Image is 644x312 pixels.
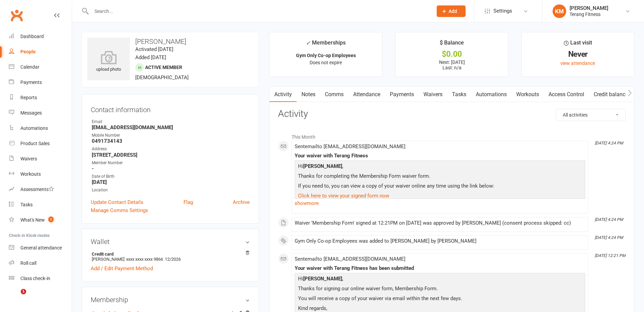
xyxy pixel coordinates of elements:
div: People [20,49,36,54]
strong: [PERSON_NAME] [303,276,342,282]
a: Waivers [9,151,72,167]
a: Class kiosk mode [9,271,72,286]
div: Mobile Number [92,132,250,139]
div: Date of Birth [92,173,250,180]
h3: [PERSON_NAME] [87,38,253,45]
a: show more [295,198,585,208]
a: Credit balance [589,87,633,102]
i: [DATE] 12:21 PM [595,253,625,258]
div: Workouts [20,171,41,177]
a: Click here to view your signed form now [298,193,389,199]
a: Update Contact Details [91,198,143,206]
div: [PERSON_NAME] [570,5,608,11]
a: Payments [385,87,419,102]
li: [PERSON_NAME] [91,250,250,263]
p: Hi , [296,162,584,172]
a: Roll call [9,256,72,271]
p: Hi , [296,275,584,284]
div: Automations [20,125,48,131]
strong: [EMAIL_ADDRESS][DOMAIN_NAME] [92,124,250,131]
div: Your waiver with Terang Fitness [295,153,585,159]
a: Attendance [348,87,385,102]
p: You will receive a copy of your waiver via email within the next few days. [296,294,584,304]
div: Product Sales [20,141,50,146]
div: Payments [20,80,42,85]
p: If you need to, you can view a copy of your waiver online any time using the link below: [296,182,584,192]
a: Workouts [511,87,544,102]
a: Tasks [9,197,72,212]
a: Waivers [419,87,447,102]
a: Clubworx [8,7,25,24]
div: Messages [20,110,42,116]
a: Dashboard [9,29,72,44]
div: Dashboard [20,34,44,39]
i: ✓ [306,40,310,46]
div: $ Balance [440,38,464,51]
div: Your waiver with Terang Fitness has been submitted [295,265,585,271]
a: Activity [269,87,297,102]
a: Access Control [544,87,589,102]
time: Activated [DATE] [135,46,173,52]
h3: Contact information [91,103,250,114]
div: Roll call [20,260,36,266]
div: What's New [20,217,45,223]
div: Location [92,187,250,193]
a: Automations [9,121,72,136]
a: Tasks [447,87,471,102]
h3: Wallet [91,238,250,245]
strong: Gym Only Co-op Employees [296,53,356,58]
h3: Activity [278,109,626,119]
a: Payments [9,75,72,90]
span: Sent email to [EMAIL_ADDRESS][DOMAIN_NAME] [295,143,405,150]
strong: [PERSON_NAME] [303,163,342,169]
a: Workouts [9,167,72,182]
a: Calendar [9,59,72,75]
h3: Membership [91,296,250,304]
span: Sent email to [EMAIL_ADDRESS][DOMAIN_NAME] [295,256,405,262]
div: Email [92,119,250,125]
div: Calendar [20,64,39,70]
a: Assessments [9,182,72,197]
div: Never [528,51,628,58]
button: Add [437,5,466,17]
a: Notes [297,87,320,102]
span: Settings [493,3,512,19]
input: Search... [89,6,428,16]
div: Last visit [564,38,592,51]
div: Class check-in [20,276,50,281]
div: Assessments [20,187,54,192]
a: Reports [9,90,72,105]
a: Automations [471,87,511,102]
li: This Month [278,130,626,141]
span: Does not expire [310,60,342,65]
span: Active member [145,65,182,70]
i: [DATE] 4:24 PM [595,217,623,222]
a: People [9,44,72,59]
div: $0.00 [402,51,502,58]
strong: [DATE] [92,179,250,185]
a: Manage Comms Settings [91,206,148,214]
div: General attendance [20,245,62,250]
span: xxxx xxxx xxxx 9866 [126,257,163,262]
a: Comms [320,87,348,102]
time: Added [DATE] [135,54,166,60]
a: General attendance kiosk mode [9,240,72,256]
p: Thanks for completing the Membership Form waiver form. [296,172,584,182]
i: [DATE] 4:24 PM [595,141,623,145]
div: Address [92,146,250,152]
div: Reports [20,95,37,100]
div: KM [553,4,566,18]
div: upload photo [87,51,130,73]
strong: - [92,166,250,172]
a: view attendance [560,60,595,66]
strong: 0491734143 [92,138,250,144]
p: Next: [DATE] Last: n/a [402,59,502,70]
a: Product Sales [9,136,72,151]
span: 12/2026 [165,257,181,262]
span: [DEMOGRAPHIC_DATA] [135,74,189,81]
div: Waivers [20,156,37,161]
div: Memberships [306,38,346,51]
a: Messages [9,105,72,121]
a: Add / Edit Payment Method [91,264,153,273]
div: Waiver 'Membership Form' signed at 12:21PM on [DATE] was approved by [PERSON_NAME] (consent proce... [295,220,585,226]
